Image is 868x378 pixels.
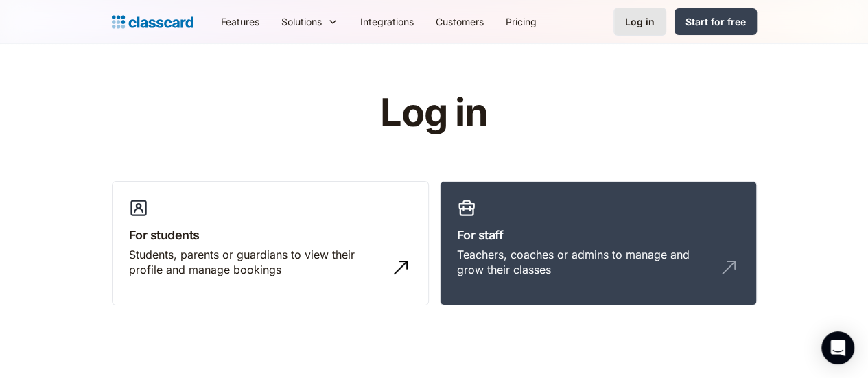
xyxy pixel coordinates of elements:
a: home [112,12,193,32]
a: Customers [425,6,495,37]
h1: Log in [216,92,652,134]
h3: For students [129,226,412,244]
a: Start for free [675,8,757,35]
a: Integrations [349,6,425,37]
a: Log in [613,8,666,36]
a: For studentsStudents, parents or guardians to view their profile and manage bookings [112,181,429,306]
a: For staffTeachers, coaches or admins to manage and grow their classes [440,181,757,306]
h3: For staff [457,226,740,244]
a: Features [210,6,270,37]
div: Students, parents or guardians to view their profile and manage bookings [129,247,384,278]
div: Start for free [685,14,746,29]
div: Open Intercom Messenger [821,331,854,364]
div: Log in [625,14,655,29]
div: Teachers, coaches or admins to manage and grow their classes [457,247,712,278]
div: Solutions [281,14,322,29]
a: Pricing [495,6,548,37]
div: Solutions [270,6,349,37]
